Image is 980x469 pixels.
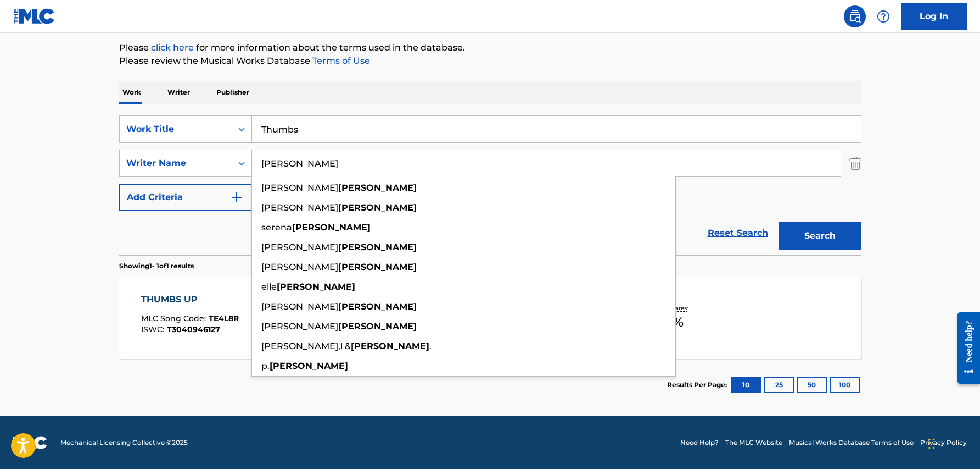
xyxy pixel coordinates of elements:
[119,81,144,104] p: Work
[338,183,417,193] strong: [PERSON_NAME]
[60,438,188,448] span: Mechanical Licensing Collective © 2025
[877,10,890,23] img: help
[141,324,167,334] span: ISWC :
[119,261,194,271] p: Showing 1 - 1 of 1 results
[338,262,417,272] strong: [PERSON_NAME]
[338,242,417,252] strong: [PERSON_NAME]
[119,41,861,54] p: Please for more information about the terms used in the database.
[261,222,292,233] span: serena
[797,377,827,393] button: 50
[167,324,220,334] span: T3040946127
[261,282,277,292] span: elle
[261,262,338,272] span: [PERSON_NAME]
[901,3,967,30] a: Log In
[126,157,225,170] div: Writer Name
[261,321,338,332] span: [PERSON_NAME]
[310,56,370,66] a: Terms of Use
[789,438,914,448] a: Musical Works Database Terms of Use
[209,313,239,323] span: TE4L8R
[164,81,193,104] p: Writer
[338,202,417,213] strong: [PERSON_NAME]
[13,8,55,24] img: MLC Logo
[667,380,730,390] p: Results Per Page:
[849,150,861,177] img: Delete Criterion
[292,222,371,233] strong: [PERSON_NAME]
[119,115,861,255] form: Search Form
[925,416,980,469] iframe: Chat Widget
[277,282,355,292] strong: [PERSON_NAME]
[830,377,860,393] button: 100
[338,321,417,332] strong: [PERSON_NAME]
[141,293,239,306] div: THUMBS UP
[848,10,861,23] img: search
[731,377,761,393] button: 10
[725,438,782,448] a: The MLC Website
[261,183,338,193] span: [PERSON_NAME]
[270,361,348,371] strong: [PERSON_NAME]
[764,377,794,393] button: 25
[702,221,774,245] a: Reset Search
[126,123,225,136] div: Work Title
[261,242,338,252] span: [PERSON_NAME]
[338,301,417,312] strong: [PERSON_NAME]
[151,42,194,53] a: click here
[949,304,980,393] iframe: Resource Center
[261,341,351,351] span: [PERSON_NAME],l &
[119,184,252,211] button: Add Criteria
[230,191,243,204] img: 9d2ae6d4665cec9f34b9.svg
[141,313,209,323] span: MLC Song Code :
[119,277,861,359] a: THUMBS UPMLC Song Code:TE4L8RISWC:T3040946127Writers (3)[PERSON_NAME], [PERSON_NAME], [PERSON_NAM...
[119,54,861,68] p: Please review the Musical Works Database
[928,427,935,460] div: Drag
[779,222,861,250] button: Search
[261,202,338,213] span: [PERSON_NAME]
[351,341,429,351] strong: [PERSON_NAME]
[920,438,967,448] a: Privacy Policy
[429,341,432,351] span: .
[872,5,894,27] div: Help
[261,301,338,312] span: [PERSON_NAME]
[261,361,270,371] span: p.
[844,5,866,27] a: Public Search
[680,438,719,448] a: Need Help?
[213,81,253,104] p: Publisher
[13,436,47,449] img: logo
